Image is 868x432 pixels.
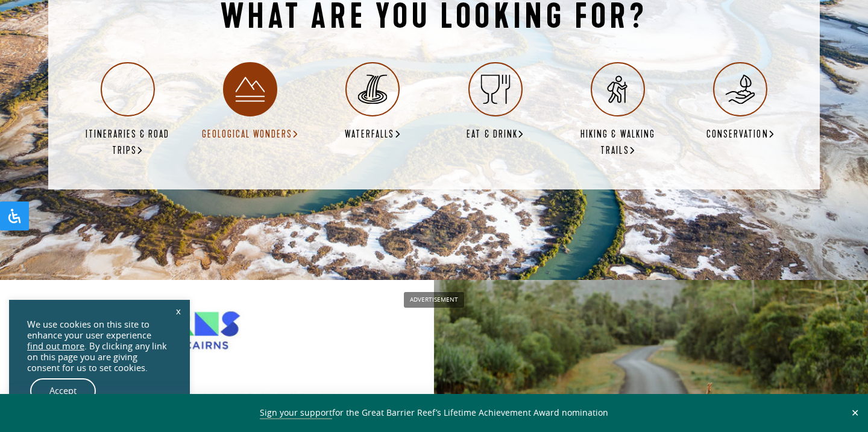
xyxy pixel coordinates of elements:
[7,209,22,223] svg: Open Accessibility Panel
[260,407,332,419] a: Sign your support
[30,378,96,404] a: Accept
[706,126,775,143] h6: Conservation
[260,407,608,419] span: for the Great Barrier Reef’s Lifetime Achievement Award nomination
[345,126,400,143] h6: Waterfalls
[404,292,464,308] span: Advertisement
[467,62,524,142] a: Eat & Drink
[78,62,177,159] a: Itineraries & Road Trips
[27,319,172,373] div: We use cookies on this site to enhance your user experience . By clicking any link on this page y...
[568,62,667,159] a: Hiking & Walking Trails
[568,126,667,159] h6: Hiking & Walking Trails
[170,297,187,324] a: x
[345,62,400,142] a: Waterfalls
[202,126,299,143] h6: Geological Wonders
[27,341,84,352] a: find out more
[202,62,299,142] a: Geological Wonders
[848,407,862,418] button: Close
[706,62,775,142] a: Conservation
[467,126,524,143] h6: Eat & Drink
[78,126,177,159] h6: Itineraries & Road Trips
